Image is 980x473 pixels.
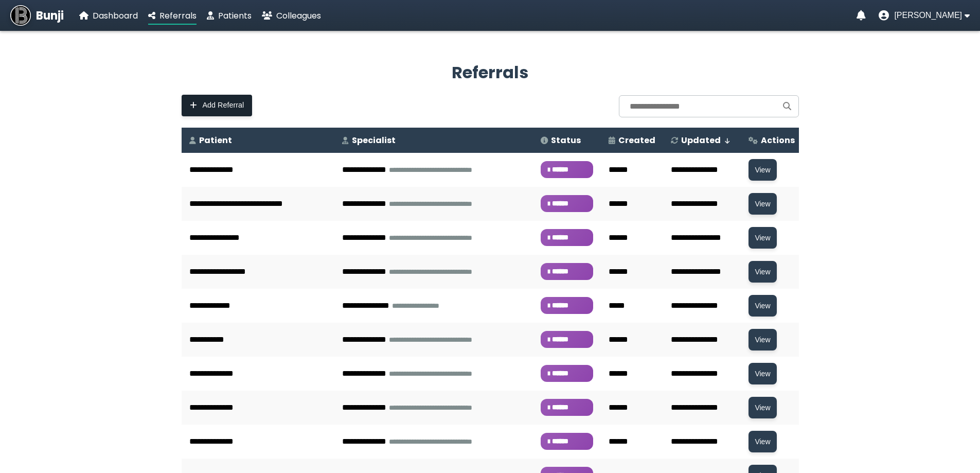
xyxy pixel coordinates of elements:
button: View [749,295,776,317]
a: Notifications [857,10,866,21]
button: View [749,227,776,249]
button: View [749,397,776,418]
th: Created [601,128,663,153]
a: Bunji [10,5,64,26]
button: View [749,329,776,351]
button: User menu [879,10,970,21]
button: Add Referral [182,95,253,116]
th: Updated [663,128,741,153]
span: Colleagues [276,10,321,22]
th: Status [533,128,601,153]
button: View [749,193,776,215]
button: View [749,431,776,452]
span: Patients [218,10,252,22]
span: Bunji [36,7,64,24]
a: Colleagues [262,9,321,22]
span: Referrals [159,10,197,22]
button: View [749,261,776,283]
button: View [749,363,776,384]
a: Referrals [148,9,197,22]
a: Dashboard [79,9,138,22]
span: Dashboard [93,10,138,22]
span: Add Referral [203,101,244,110]
button: View [749,159,776,181]
th: Patient [182,128,335,153]
th: Specialist [334,128,533,153]
h2: Referrals [182,60,799,85]
span: [PERSON_NAME] [894,11,962,20]
img: Bunji Dental Referral Management [10,5,31,26]
a: Patients [207,9,252,22]
th: Actions [741,128,803,153]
